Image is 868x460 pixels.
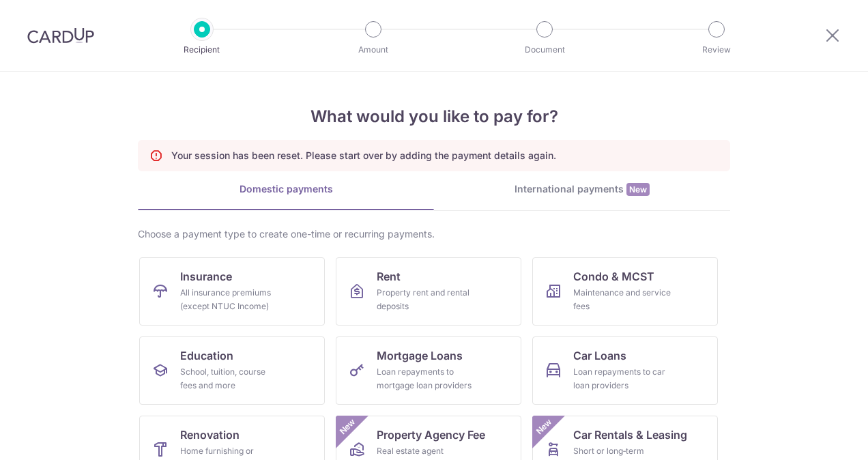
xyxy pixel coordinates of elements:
div: School, tuition, course fees and more [180,365,278,392]
span: New [626,183,650,196]
a: RentProperty rent and rental deposits [336,257,521,326]
div: Loan repayments to car loan providers [573,365,671,392]
p: Recipient [151,43,252,57]
a: InsuranceAll insurance premiums (except NTUC Income) [139,257,325,326]
p: Review [666,43,767,57]
p: Amount [323,43,424,57]
p: Your session has been reset. Please start over by adding the payment details again. [171,149,556,162]
span: Rent [377,268,401,285]
div: Property rent and rental deposits [377,286,475,313]
div: International payments [434,182,730,197]
span: Renovation [180,427,240,443]
span: Property Agency Fee [377,427,485,443]
a: Condo & MCSTMaintenance and service fees [532,257,718,326]
span: New [336,416,359,438]
div: All insurance premiums (except NTUC Income) [180,286,278,313]
span: Car Rentals & Leasing [573,427,687,443]
a: Car LoansLoan repayments to car loan providers [532,336,718,405]
span: Insurance [180,268,232,285]
h4: What would you like to pay for? [138,104,730,129]
span: Mortgage Loans [377,347,463,364]
span: New [533,416,555,438]
p: Document [494,43,595,57]
div: Domestic payments [138,182,434,196]
img: CardUp [27,27,94,44]
div: Maintenance and service fees [573,286,671,313]
a: Mortgage LoansLoan repayments to mortgage loan providers [336,336,521,405]
span: Education [180,347,233,364]
span: Car Loans [573,347,626,364]
div: Loan repayments to mortgage loan providers [377,365,475,392]
a: EducationSchool, tuition, course fees and more [139,336,325,405]
span: Condo & MCST [573,268,654,285]
div: Choose a payment type to create one-time or recurring payments. [138,227,730,241]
